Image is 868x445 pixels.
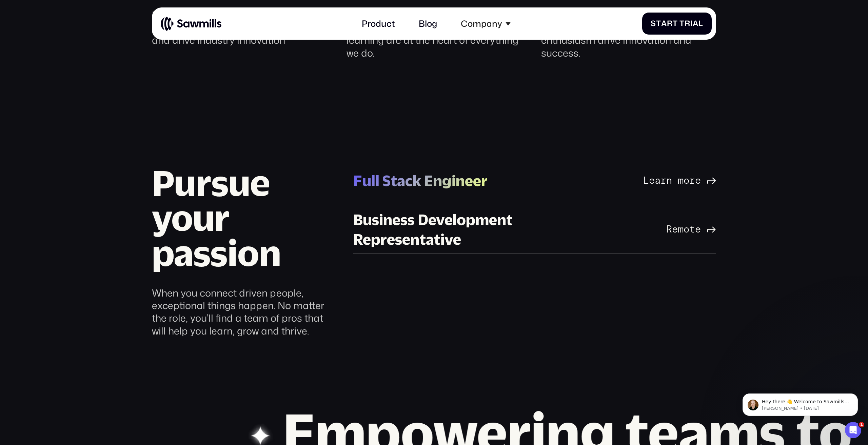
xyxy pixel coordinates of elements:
span: l [698,19,703,28]
span: S [651,19,656,28]
span: a [661,19,667,28]
span: t [656,19,661,28]
div: Company [454,12,517,35]
a: Blog [412,12,443,35]
div: When you connect driven people, exceptional things happen. No matter the role, you’ll find a team... [152,287,334,338]
iframe: Intercom live chat [845,422,861,438]
div: Learn more [643,175,701,186]
span: i [690,19,693,28]
div: Company [461,18,502,29]
div: Be part of a team where your ideas and efforts directly shape our success and drive industry inno... [152,9,327,47]
div: Remote [666,223,701,235]
h2: Pursue your passion [152,165,334,270]
div: Full Stack Engineer [353,171,488,190]
span: 1 [859,422,864,427]
div: Embrace work that inspires you. Join a team where your passion and enthusiasm drive innovation an... [541,9,716,60]
span: r [685,19,690,28]
a: Product [355,12,401,35]
span: t [673,19,678,28]
a: StartTrial [642,13,712,35]
span: r [667,19,673,28]
span: T [679,19,685,28]
a: Full Stack EngineerLearn more [353,156,716,205]
iframe: Intercom notifications message [732,379,868,427]
a: Business Development RepresentativeRemote [353,205,716,254]
div: Accelerate your career with our passionate team, where growth and learning are at the heart of ev... [347,9,521,60]
span: a [693,19,698,28]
